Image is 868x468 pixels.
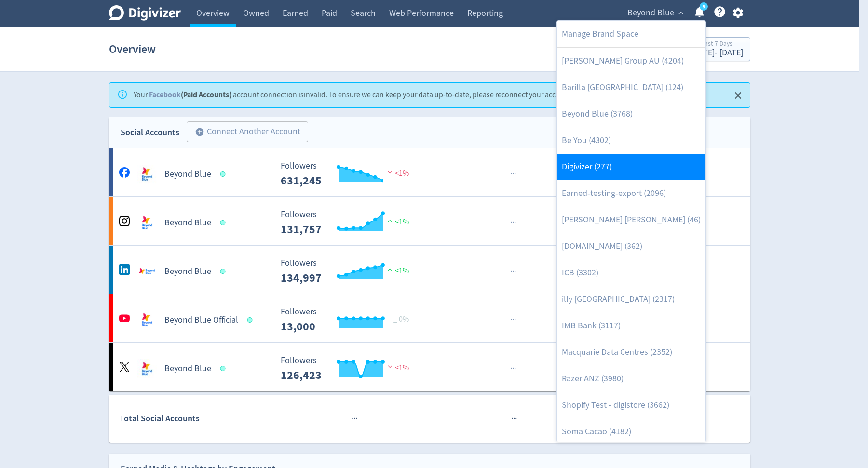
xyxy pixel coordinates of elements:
[557,21,705,47] a: Manage Brand Space
[557,418,705,445] a: Soma Cacao (4182)
[557,260,705,286] a: ICB (3302)
[557,392,705,418] a: Shopify Test - digistore (3662)
[557,312,705,339] a: IMB Bank (3117)
[557,286,705,312] a: illy [GEOGRAPHIC_DATA] (2317)
[557,365,705,392] a: Razer ANZ (3980)
[557,101,705,127] a: Beyond Blue (3768)
[557,127,705,154] a: Be You (4302)
[557,207,705,233] a: [PERSON_NAME] [PERSON_NAME] (46)
[557,154,705,180] a: Digivizer (277)
[557,339,705,365] a: Macquarie Data Centres (2352)
[557,180,705,207] a: Earned-testing-export (2096)
[557,74,705,101] a: Barilla [GEOGRAPHIC_DATA] (124)
[557,48,705,74] a: [PERSON_NAME] Group AU (4204)
[557,233,705,260] a: [DOMAIN_NAME] (362)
